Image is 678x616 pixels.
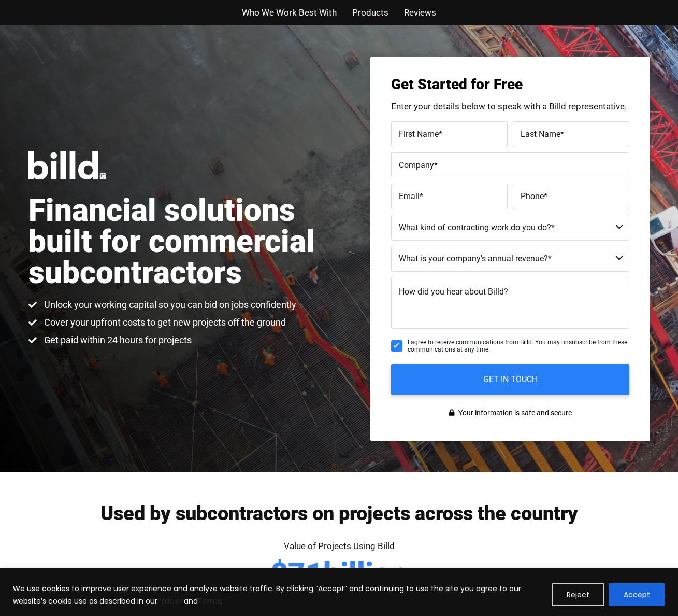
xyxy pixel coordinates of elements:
input: GET IN TOUCH [391,364,629,395]
button: Reject [552,583,604,606]
span: Phone [521,191,544,201]
a: Terms [198,596,221,606]
span: billion [323,558,408,589]
span: Email [399,191,420,201]
span: Cover your upfront costs to get new projects off the ground [41,316,286,329]
h3: Get Started for Free [391,77,629,92]
a: Products [352,5,388,20]
button: Accept [609,583,665,606]
span: Company [399,160,434,170]
span: 71 [288,558,323,589]
p: We use cookies to improve user experience and analyze website traffic. By clicking “Accept” and c... [13,582,544,607]
h2: Used by subcontractors on projects across the country [28,503,650,523]
span: Last Name [521,129,560,138]
h1: Financial solutions built for commercial subcontractors [28,195,339,288]
p: Enter your details below to speak with a Billd representative. [391,102,629,111]
a: Reviews [404,5,436,20]
span: I agree to receive communications from Billd. You may unsubscribe from these communications at an... [408,339,629,354]
span: First Name [399,129,439,138]
span: Value of Projects Using Billd [284,541,395,551]
span: Your information is safe and secure [456,405,572,421]
span: Get paid within 24 hours for projects [41,334,192,346]
a: Who We Work Best With [242,5,337,20]
span: Unlock your working capital so you can bid on jobs confidently [41,299,296,311]
span: How did you hear about Billd? [399,287,508,297]
span: $ [270,558,288,589]
input: I agree to receive communications from Billd. You may unsubscribe from these communications at an... [391,340,402,352]
a: Policies [157,596,184,606]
